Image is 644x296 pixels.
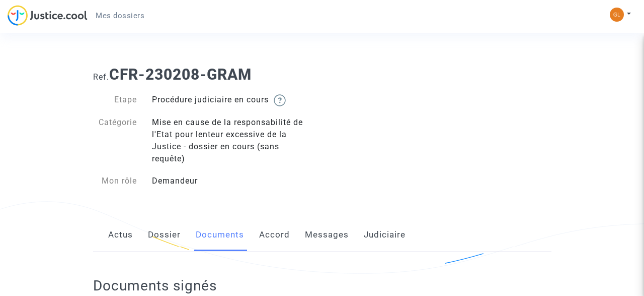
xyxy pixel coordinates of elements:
[148,218,181,252] a: Dossier
[108,218,133,252] a: Actus
[96,11,144,20] span: Mes dossiers
[93,277,217,294] h2: Documents signés
[86,175,145,187] div: Mon rôle
[144,175,322,187] div: Demandeur
[610,8,624,22] img: e0825c90cd9aaef3ca98009dc5503ccd
[274,94,286,106] img: help.svg
[86,116,145,165] div: Catégorie
[259,218,290,252] a: Accord
[8,5,88,26] img: jc-logo.svg
[196,218,244,252] a: Documents
[86,94,145,106] div: Etape
[88,8,152,23] a: Mes dossiers
[305,218,349,252] a: Messages
[144,116,322,165] div: Mise en cause de la responsabilité de l'Etat pour lenteur excessive de la Justice - dossier en co...
[144,94,322,106] div: Procédure judiciaire en cours
[93,72,109,82] span: Ref.
[109,66,252,83] b: CFR-230208-GRAM
[364,218,406,252] a: Judiciaire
